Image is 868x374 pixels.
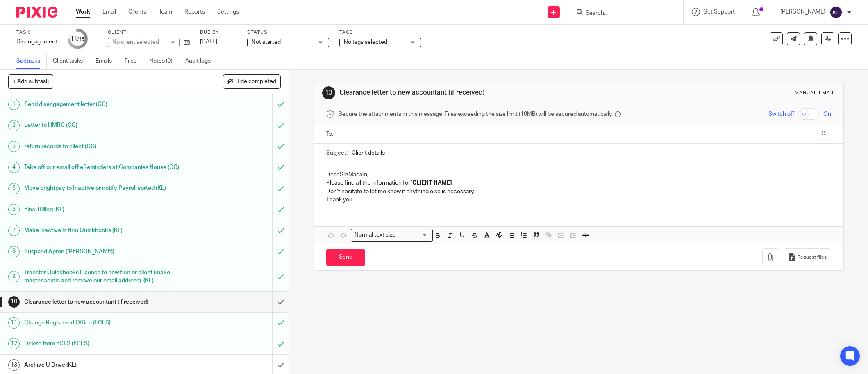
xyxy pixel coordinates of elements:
h1: Suspend Apron ([PERSON_NAME]) [24,246,184,258]
a: Subtasks [16,53,47,69]
span: [DATE] [200,39,217,45]
label: Client [108,29,190,36]
span: On [823,110,831,118]
a: Files [125,53,143,69]
div: Disengagement [16,38,57,46]
span: No tags selected [344,39,387,45]
img: Pixie [16,7,57,18]
button: Request files [784,248,831,267]
h1: Clearance letter to new accountant (if received) [24,296,184,308]
h1: Make inactive in firm Quickbooks (KL) [24,224,184,237]
div: 3 [8,141,20,152]
div: 7 [8,225,20,236]
h1: return records to client (CC) [24,140,184,153]
a: Email [102,8,116,16]
input: Send [326,249,365,266]
h1: Send disengagement letter (CC) [24,98,184,110]
h1: Change Registered Office (FCLS) [24,317,184,329]
h1: Move brightpay to Inactive or notify Payroll sorted (KL) [24,182,184,194]
div: 10 [322,86,335,99]
div: 9 [8,271,20,282]
div: 12 [8,338,20,349]
span: Hide completed [235,79,276,85]
h1: Letter to HMRC (CC) [24,119,184,131]
span: Not started [252,39,281,45]
a: Settings [217,8,239,16]
a: Reports [184,8,205,16]
div: 10 [8,296,20,308]
button: + Add subtask [8,74,53,88]
a: Client tasks [53,53,89,69]
h1: Delete from FCLS (FCLS) [24,338,184,350]
span: Secure the attachments in this message. Files exceeding the size limit (10MB) will be secured aut... [339,110,613,118]
button: Hide completed [223,74,281,88]
a: Audit logs [185,53,217,69]
p: Dear Sir/Madam, [326,171,831,179]
div: 4 [8,162,20,173]
div: Manual email [795,90,835,96]
input: Search [585,10,659,17]
small: /15 [77,37,85,41]
a: Work [76,8,90,16]
div: 11 [70,34,85,43]
div: Search for option [351,229,433,241]
p: Thank you. [326,196,831,204]
p: Please find all the information for [326,179,831,187]
div: 8 [8,246,20,257]
div: 5 [8,183,20,194]
strong: [CLIENT NAME] [410,180,452,186]
img: svg%3E [829,6,843,19]
input: Search for option [398,231,428,239]
a: Notes (0) [149,53,179,69]
a: Team [159,8,172,16]
span: Switch off [768,110,794,118]
label: Due by [200,29,237,36]
h1: Final Billing (KL) [24,203,184,216]
p: Don’t hesitate to let me know if anything else is necessary. [326,187,831,196]
div: 13 [8,359,20,371]
label: Tags [339,29,421,36]
a: Emails [95,53,118,69]
label: Task [16,29,57,36]
a: Clients [128,8,146,16]
h1: Take off our email off eReminders at Companies House (CC) [24,161,184,173]
h1: Transfer Quickbooks License to new firm or client (make master admin and remove our email address... [24,266,184,287]
span: Normal text size [353,231,398,239]
div: 2 [8,120,20,131]
p: [PERSON_NAME] [780,8,825,16]
div: 11 [8,317,20,329]
h1: Clearance letter to new accountant (if received) [339,88,596,97]
label: Subject: [326,149,348,157]
label: To: [326,130,335,138]
h1: Archive U Drive (KL) [24,359,184,371]
span: Request files [798,254,827,261]
button: Cc [819,128,831,140]
div: 6 [8,204,20,215]
span: Get Support [703,9,735,15]
div: No client selected [112,38,166,46]
label: Status [247,29,329,36]
div: 1 [8,99,20,110]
